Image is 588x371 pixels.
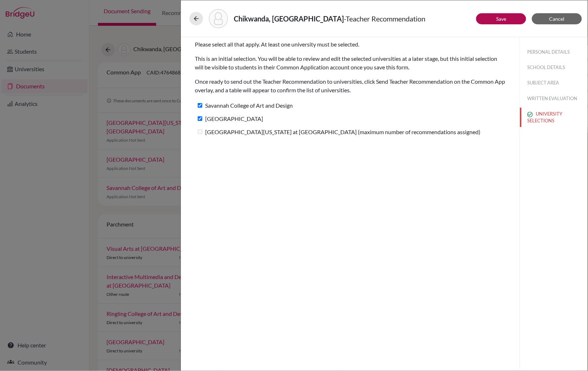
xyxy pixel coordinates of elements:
[527,112,533,117] img: check_circle_outline-e4d4ac0f8e9136db5ab2.svg
[344,14,425,23] span: - Teacher Recommendation
[195,100,293,111] label: Savannah College of Art and Design
[198,116,202,121] input: [GEOGRAPHIC_DATA]
[195,113,263,124] label: [GEOGRAPHIC_DATA]
[520,108,588,127] button: UNIVERSITY SELECTIONS
[520,61,588,74] button: SCHOOL DETAILS
[198,103,202,108] input: Savannah College of Art and Design
[195,40,506,49] p: Please select all that apply. At least one university must be selected.
[195,127,480,137] label: [GEOGRAPHIC_DATA][US_STATE] at [GEOGRAPHIC_DATA] (maximum number of recommendations assigned)
[520,92,588,105] button: WRITTEN EVALUATION
[198,130,202,134] input: [GEOGRAPHIC_DATA][US_STATE] at [GEOGRAPHIC_DATA] (maximum number of recommendations assigned)
[520,77,588,89] button: SUBJECT AREA
[195,54,506,72] p: This is an initial selection. You will be able to review and edit the selected universities at a ...
[520,46,588,58] button: PERSONAL DETAILS
[195,77,506,94] p: Once ready to send out the Teacher Recommendation to universities, click Send Teacher Recommendat...
[234,14,344,23] strong: Chikwanda, [GEOGRAPHIC_DATA]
